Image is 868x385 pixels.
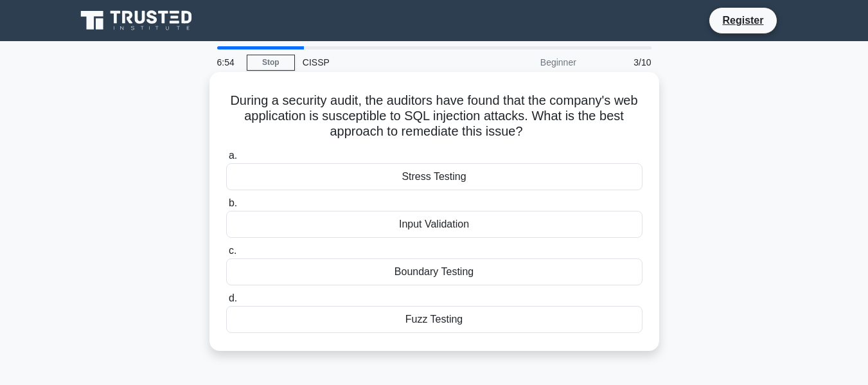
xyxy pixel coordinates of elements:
[229,245,236,256] span: c.
[247,55,295,71] a: Stop
[714,12,771,28] a: Register
[209,49,247,75] div: 6:54
[226,258,642,285] div: Boundary Testing
[229,150,237,161] span: a.
[226,211,642,238] div: Input Validation
[226,163,642,190] div: Stress Testing
[229,197,237,208] span: b.
[472,49,584,75] div: Beginner
[229,292,237,303] span: d.
[584,49,659,75] div: 3/10
[295,49,472,75] div: CISSP
[226,306,642,333] div: Fuzz Testing
[225,93,644,140] h5: During a security audit, the auditors have found that the company's web application is susceptibl...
